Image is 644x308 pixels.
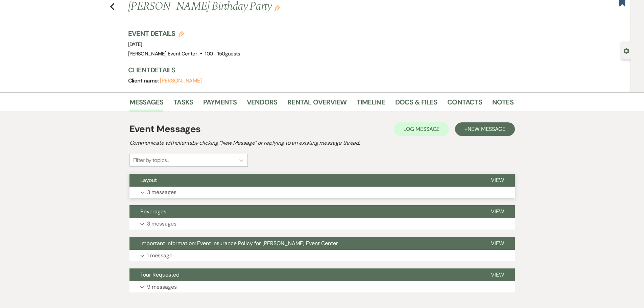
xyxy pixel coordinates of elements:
button: +New Message [455,122,515,136]
button: Tour Requested [129,268,480,281]
button: Log Message [394,122,449,136]
span: View [491,208,504,215]
button: Layout [129,174,480,187]
p: 3 messages [147,219,176,228]
button: Open lead details [623,47,629,54]
a: Tasks [173,97,193,112]
a: Notes [492,97,514,112]
span: Layout [140,176,157,184]
button: View [480,205,515,218]
p: 9 messages [147,283,177,291]
button: Edit [275,5,280,11]
button: 9 messages [129,281,515,293]
button: Important Information: Event Insurance Policy for [PERSON_NAME] Event Center [129,237,480,250]
h1: Event Messages [129,122,201,136]
span: Important Information: Event Insurance Policy for [PERSON_NAME] Event Center [140,240,338,247]
div: Filter by topics... [133,156,169,164]
span: [DATE] [128,41,142,48]
span: View [491,176,504,184]
button: 1 message [129,250,515,261]
a: Payments [203,97,237,112]
span: [PERSON_NAME] Event Center [128,50,197,57]
h3: Event Details [128,29,240,38]
a: Contacts [447,97,482,112]
h3: Client Details [128,65,507,75]
a: Rental Overview [287,97,347,112]
span: Beverages [140,208,166,215]
a: Messages [129,97,164,112]
button: View [480,174,515,187]
span: Tour Requested [140,271,180,278]
span: View [491,240,504,247]
button: View [480,237,515,250]
a: Timeline [357,97,385,112]
button: [PERSON_NAME] [160,78,202,84]
a: Docs & Files [395,97,437,112]
button: View [480,268,515,281]
button: 3 messages [129,187,515,198]
span: 100 - 150 guests [205,50,240,57]
button: 3 messages [129,218,515,230]
span: View [491,271,504,278]
p: 1 message [147,251,172,260]
h2: Communicate with clients by clicking "New Message" or replying to an existing message thread. [129,139,515,147]
p: 3 messages [147,188,176,197]
span: Client name: [128,77,160,84]
button: Beverages [129,205,480,218]
span: New Message [468,125,505,133]
span: Log Message [403,125,439,133]
a: Vendors [247,97,277,112]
